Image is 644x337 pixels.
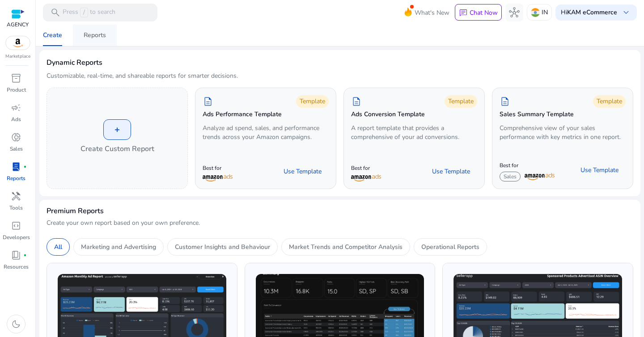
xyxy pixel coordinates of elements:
[47,219,633,227] p: Create your own report based on your own preference.
[459,8,468,17] span: chat
[296,95,329,108] div: Template
[203,164,233,172] p: Best for
[7,174,25,182] p: Reports
[500,172,521,181] span: Sales
[580,166,619,175] span: Use Template
[6,36,30,50] img: amazon.svg
[455,4,502,21] button: chatChat Now
[11,220,21,231] span: code_blocks
[50,7,61,18] span: search
[11,102,21,113] span: campaign
[351,164,381,172] p: Best for
[5,53,30,60] p: Marketplace
[500,124,626,142] p: Comprehensive view of your sales performance with key metrics in one report.
[445,95,477,108] div: Template
[500,162,555,169] p: Best for
[593,95,626,108] div: Template
[4,263,29,271] p: Resources
[81,242,156,252] p: Marketing and Advertising
[509,7,520,18] span: hub
[203,96,213,107] span: description
[561,9,617,16] p: Hi
[47,207,104,215] h4: Premium Reports
[80,8,88,17] span: /
[500,96,510,107] span: description
[531,8,540,17] img: in.svg
[7,21,29,29] p: AGENCY
[421,242,479,252] p: Operational Reports
[11,319,21,329] span: dark_mode
[351,124,477,142] p: A report template that provides a comprehensive of your ad conversions.
[80,143,154,154] h4: Create Custom Report
[542,4,548,20] p: IN
[63,8,115,17] p: Press to search
[9,204,23,212] p: Tools
[175,242,270,252] p: Customer Insights and Behaviour
[103,119,131,140] div: +
[23,165,27,168] span: fiber_manual_record
[11,250,21,261] span: book_4
[276,164,329,179] button: Use Template
[203,111,282,118] h5: Ads Performance Template
[432,167,470,176] span: Use Template
[3,233,30,241] p: Developers
[567,8,617,17] b: KAM eCommerce
[23,253,27,257] span: fiber_manual_record
[621,7,631,18] span: keyboard_arrow_down
[11,132,21,143] span: donut_small
[84,32,106,38] div: Reports
[54,242,62,252] p: All
[43,32,62,38] div: Create
[425,164,477,179] button: Use Template
[11,73,21,84] span: inventory_2
[284,167,322,176] span: Use Template
[11,161,21,172] span: lab_profile
[11,115,21,123] p: Ads
[505,4,523,21] button: hub
[470,8,498,17] p: Chat Now
[11,191,21,202] span: handyman
[7,86,26,94] p: Product
[289,242,402,252] p: Market Trends and Competitor Analysis
[573,163,626,177] button: Use Template
[415,5,449,21] span: What's New
[203,124,329,142] p: Analyze ad spend, sales, and performance trends across your Amazon campaigns.
[10,145,23,153] p: Sales
[351,96,362,107] span: description
[47,72,238,80] p: Customizable, real-time, and shareable reports for smarter decisions.
[500,111,574,118] h5: Sales Summary Template
[351,111,425,118] h5: Ads Conversion Template
[47,57,102,68] h3: Dynamic Reports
